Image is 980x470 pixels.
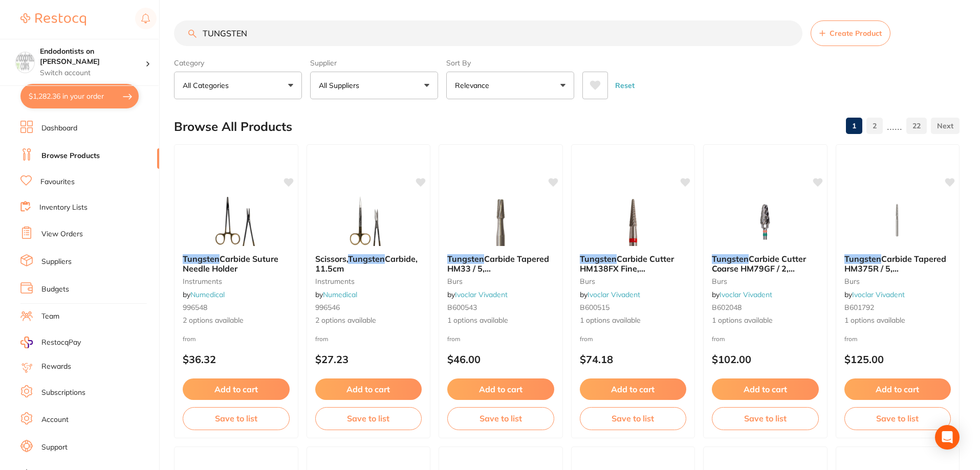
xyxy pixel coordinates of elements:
span: by [183,290,225,299]
span: 1 options available [844,316,951,326]
button: Add to cart [447,378,554,400]
img: Tungsten Carbide Cutter HM138FX Fine, Meisinger [600,195,666,246]
input: Search Products [174,20,802,46]
img: Endodontists on Collins [16,52,34,71]
span: from [183,335,196,343]
p: $36.32 [183,353,290,365]
img: Scissors, Tungsten Carbide, 11.5cm [335,195,402,246]
p: Switch account [40,68,145,78]
span: RestocqPay [41,338,81,348]
p: $46.00 [447,353,554,365]
p: $27.23 [315,353,422,365]
a: Suppliers [41,257,72,267]
span: B601792 [844,303,874,312]
b: Scissors, Tungsten Carbide, 11.5cm [315,254,422,273]
b: Tungsten Carbide Tapered HM33 / 5, Meisinger [447,254,554,273]
button: Add to cart [315,378,422,400]
span: by [315,290,357,299]
button: All Suppliers [310,72,438,99]
button: All Categories [174,72,302,99]
p: ...... [887,120,902,132]
button: $1,282.36 in your order [20,84,139,108]
button: Add to cart [844,378,951,400]
span: from [447,335,461,343]
span: from [580,335,593,343]
button: Save to list [315,407,422,430]
span: 2 options available [315,316,422,326]
span: Carbide Cutter Coarse HM79GF / 2, [PERSON_NAME] [712,254,806,283]
h2: Browse All Products [174,120,292,134]
span: by [844,290,905,299]
span: Carbide Cutter HM138FX Fine, [PERSON_NAME] [580,254,674,283]
a: Budgets [41,284,69,295]
span: from [315,335,329,343]
span: 1 options available [447,316,554,326]
img: RestocqPay [20,337,33,348]
a: Ivoclar Vivadent [852,290,905,299]
a: 22 [906,116,927,136]
em: Tungsten [580,254,617,264]
span: Create Product [830,29,882,37]
button: Add to cart [712,378,819,400]
button: Add to cart [183,378,290,400]
button: Save to list [183,407,290,430]
a: Favourites [40,177,75,187]
span: 996548 [183,303,207,312]
p: All Categories [183,80,233,91]
button: Reset [612,72,638,99]
small: instruments [183,277,290,285]
span: 1 options available [580,316,687,326]
button: Save to list [447,407,554,430]
p: $74.18 [580,353,687,365]
a: Ivoclar Vivadent [587,290,640,299]
em: Tungsten [712,254,749,264]
a: 1 [846,116,862,136]
img: Tungsten Carbide Tapered HM375R / 5, Meisinger [864,195,931,246]
button: Add to cart [580,378,687,400]
a: 2 [866,116,883,136]
em: Tungsten [348,254,385,264]
small: burs [580,277,687,285]
button: Save to list [844,407,951,430]
b: Tungsten Carbide Cutter Coarse HM79GF / 2, Meisinger [712,254,819,273]
b: Tungsten Carbide Tapered HM375R / 5, Meisinger [844,254,951,273]
div: Open Intercom Messenger [935,425,960,450]
h4: Endodontists on Collins [40,47,145,66]
a: Subscriptions [41,388,85,398]
a: Team [41,311,59,322]
img: Restocq Logo [20,13,86,26]
img: Tungsten Carbide Suture Needle Holder [203,195,269,246]
small: burs [844,277,951,285]
a: Numedical [323,290,357,299]
img: Tungsten Carbide Tapered HM33 / 5, Meisinger [467,195,534,246]
a: Numedical [190,290,225,299]
span: Carbide Suture Needle Holder [183,254,278,273]
span: Scissors, [315,254,348,264]
span: from [844,335,858,343]
p: $102.00 [712,353,819,365]
a: Inventory Lists [39,203,88,213]
span: by [580,290,640,299]
label: Sort By [446,58,574,68]
span: 996546 [315,303,340,312]
span: by [712,290,772,299]
em: Tungsten [844,254,881,264]
a: Browse Products [41,151,100,161]
span: 1 options available [712,316,819,326]
span: 2 options available [183,316,290,326]
span: from [712,335,725,343]
small: instruments [315,277,422,285]
a: RestocqPay [20,337,81,348]
b: Tungsten Carbide Cutter HM138FX Fine, Meisinger [580,254,687,273]
img: Tungsten Carbide Cutter Coarse HM79GF / 2, Meisinger [732,195,798,246]
a: Ivoclar Vivadent [720,290,772,299]
small: burs [447,277,554,285]
a: Dashboard [41,123,77,133]
em: Tungsten [447,254,484,264]
span: Carbide, 11.5cm [315,254,418,273]
small: burs [712,277,819,285]
button: Save to list [580,407,687,430]
span: Carbide Tapered HM375R / 5, [PERSON_NAME] [844,254,946,283]
a: View Orders [41,229,83,239]
span: B600543 [447,303,477,312]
